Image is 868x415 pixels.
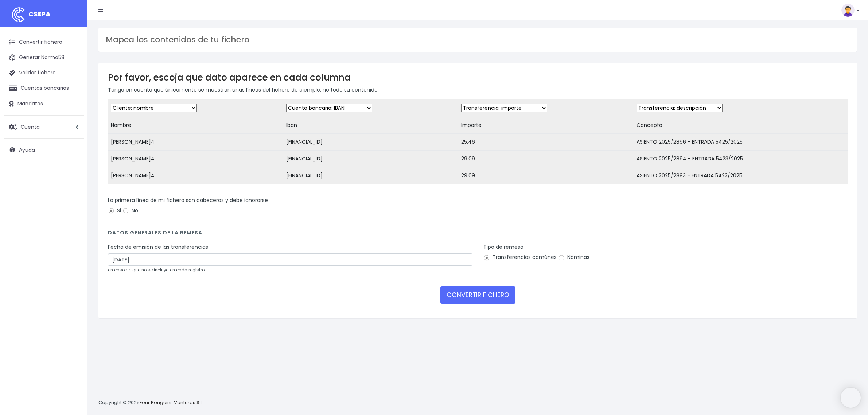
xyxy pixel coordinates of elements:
td: ASIENTO 2025/2894 - ENTRADA 5423/2025 [634,151,848,167]
td: Concepto [634,117,848,134]
td: Iban [283,117,459,134]
span: CSEPA [28,9,51,19]
img: profile [841,4,855,17]
td: [PERSON_NAME]4 [108,134,283,151]
button: CONVERTIR FICHERO [440,286,515,304]
td: Nombre [108,117,283,134]
label: Nóminas [558,253,589,261]
td: [FINANCIAL_ID] [283,134,459,151]
a: Mandatos [4,96,84,112]
a: Validar fichero [4,65,84,81]
label: No [122,207,138,214]
td: 29.09 [458,151,634,167]
td: ASIENTO 2025/2893 - ENTRADA 5422/2025 [634,167,848,184]
img: logo [9,5,27,24]
p: Copyright © 2025 . [98,399,205,407]
td: [FINANCIAL_ID] [283,167,459,184]
label: Si [108,207,121,214]
a: Cuentas bancarias [4,81,84,96]
label: La primera línea de mi fichero son cabeceras y debe ignorarse [108,197,268,204]
label: Transferencias comúnes [483,253,557,261]
td: Importe [458,117,634,134]
td: [FINANCIAL_ID] [283,151,459,167]
span: Cuenta [20,123,40,130]
label: Tipo de remesa [483,243,523,251]
a: Generar Norma58 [4,50,84,65]
small: en caso de que no se incluya en cada registro [108,267,205,273]
td: 29.09 [458,167,634,184]
span: Ayuda [19,146,35,154]
a: Cuenta [4,119,84,135]
a: Convertir fichero [4,35,84,50]
p: Tenga en cuenta que únicamente se muestran unas líneas del fichero de ejemplo, no todo su contenido. [108,86,848,94]
td: 25.46 [458,134,634,151]
a: Ayuda [4,142,84,158]
td: [PERSON_NAME]4 [108,167,283,184]
h4: Datos generales de la remesa [108,230,848,240]
h3: Por favor, escoja que dato aparece en cada columna [108,72,848,83]
h3: Mapea los contenidos de tu fichero [106,35,850,44]
a: Four Penguins Ventures S.L. [140,399,203,406]
td: [PERSON_NAME]4 [108,151,283,167]
label: Fecha de emisión de las transferencias [108,243,208,251]
td: ASIENTO 2025/2896 - ENTRADA 5425/2025 [634,134,848,151]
